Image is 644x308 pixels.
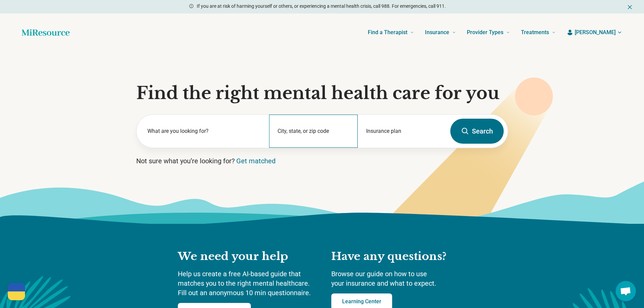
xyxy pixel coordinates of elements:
[425,28,449,37] span: Insurance
[236,157,276,165] a: Get matched
[521,19,556,46] a: Treatments
[467,19,510,46] a: Provider Types
[331,269,467,288] p: Browse our guide on how to use your insurance and what to expect.
[178,269,318,298] p: Help us create a free AI-based guide that matches you to the right mental healthcare. Fill out an...
[136,156,508,166] p: Not sure what you’re looking for?
[575,28,616,37] span: [PERSON_NAME]
[368,28,407,37] span: Find a Therapist
[616,281,636,301] div: Open chat
[178,250,318,264] h2: We need your help
[368,19,414,46] a: Find a Therapist
[450,119,504,144] button: Search
[197,3,446,10] p: If you are at risk of harming yourself or others, or experiencing a mental health crisis, call 98...
[467,28,503,37] span: Provider Types
[521,28,549,37] span: Treatments
[626,3,633,11] button: Dismiss
[331,250,467,264] h2: Have any questions?
[567,28,622,37] button: [PERSON_NAME]
[147,127,261,135] label: What are you looking for?
[136,83,508,103] h1: Find the right mental health care for you
[425,19,456,46] a: Insurance
[22,26,70,39] a: Home page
